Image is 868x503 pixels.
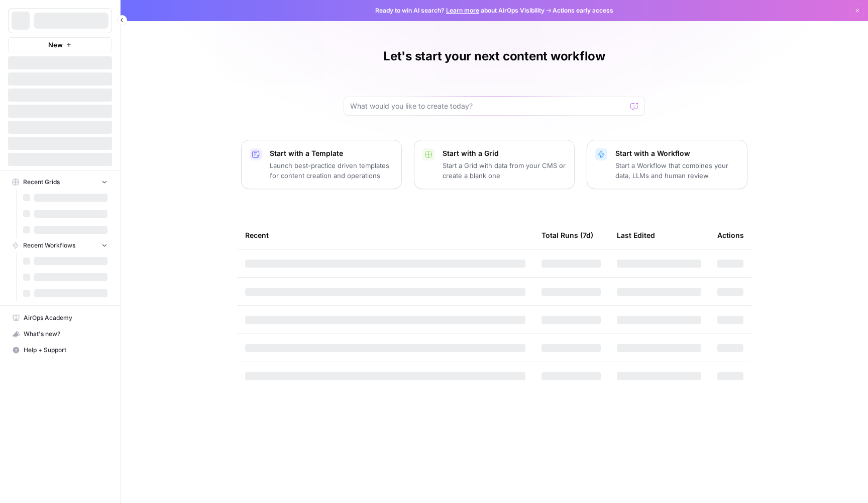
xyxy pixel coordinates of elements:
[350,101,626,111] input: What would you like to create today?
[9,326,112,342] div: What's new?
[245,221,525,249] div: Recent
[8,342,112,358] button: Help + Support
[375,6,545,15] span: Ready to win AI search? about AirOps Visibility
[717,221,744,249] div: Actions
[23,178,60,187] span: Recent Grids
[24,313,107,322] span: AirOps Academy
[541,221,593,249] div: Total Runs (7d)
[8,37,112,52] button: New
[8,326,112,342] button: What's new?
[270,148,393,158] p: Start with a Template
[615,148,739,158] p: Start with a Workflow
[24,346,107,355] span: Help + Support
[553,6,613,15] span: Actions early access
[383,48,605,64] h1: Let's start your next content workflow
[443,148,566,158] p: Start with a Grid
[8,310,112,326] a: AirOps Academy
[443,160,566,181] p: Start a Grid with data from your CMS or create a blank one
[23,241,75,250] span: Recent Workflows
[617,221,655,249] div: Last Edited
[8,175,112,190] button: Recent Grids
[615,160,739,181] p: Start a Workflow that combines your data, LLMs and human review
[446,7,479,14] a: Learn more
[270,160,393,181] p: Launch best-practice driven templates for content creation and operations
[48,40,63,50] span: New
[587,140,747,189] button: Start with a WorkflowStart a Workflow that combines your data, LLMs and human review
[414,140,575,189] button: Start with a GridStart a Grid with data from your CMS or create a blank one
[241,140,402,189] button: Start with a TemplateLaunch best-practice driven templates for content creation and operations
[8,238,112,253] button: Recent Workflows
